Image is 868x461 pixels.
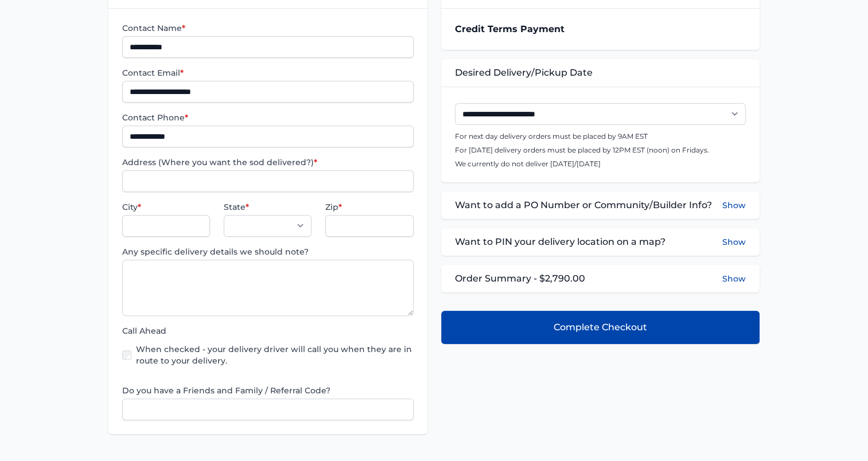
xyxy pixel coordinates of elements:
[455,24,565,34] strong: Credit Terms Payment
[122,201,210,213] label: City
[455,272,585,286] span: Order Summary - $2,790.00
[122,325,413,337] label: Call Ahead
[455,159,746,169] p: We currently do not deliver [DATE]/[DATE]
[122,385,413,396] label: Do you have a Friends and Family / Referral Code?
[122,157,413,168] label: Address (Where you want the sod delivered?)
[224,201,312,213] label: State
[722,273,746,284] button: Show
[122,22,413,34] label: Contact Name
[441,311,760,344] button: Complete Checkout
[554,321,647,334] span: Complete Checkout
[455,198,712,212] span: Want to add a PO Number or Community/Builder Info?
[122,246,413,257] label: Any specific delivery details we should note?
[122,112,413,123] label: Contact Phone
[122,67,413,79] label: Contact Email
[325,201,413,213] label: Zip
[722,198,746,212] button: Show
[722,235,746,249] button: Show
[455,132,746,141] p: For next day delivery orders must be placed by 9AM EST
[455,146,746,155] p: For [DATE] delivery orders must be placed by 12PM EST (noon) on Fridays.
[441,59,760,87] div: Desired Delivery/Pickup Date
[455,235,665,249] span: Want to PIN your delivery location on a map?
[136,343,413,366] label: When checked - your delivery driver will call you when they are in route to your delivery.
